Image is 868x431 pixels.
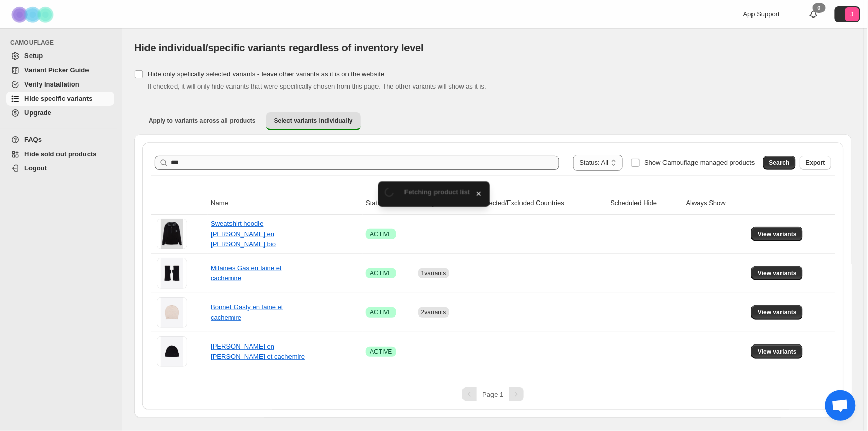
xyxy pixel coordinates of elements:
text: J [851,11,854,17]
span: Hide sold out products [24,150,97,158]
a: Mitaines Gas en laine et cachemire [211,264,281,282]
a: [PERSON_NAME] en [PERSON_NAME] et cachemire [211,342,305,360]
button: View variants [751,227,803,241]
nav: Pagination [151,387,835,401]
button: Export [800,156,831,170]
span: ACTIVE [370,308,392,317]
a: Logout [6,161,114,176]
th: Always Show [683,192,749,215]
span: ACTIVE [370,269,392,277]
span: View variants [758,348,797,356]
span: Hide specific variants [24,95,93,102]
span: ACTIVE [370,230,392,238]
span: If checked, it will only hide variants that were specifically chosen from this page. The other va... [148,82,486,90]
div: Select variants individually [134,134,852,418]
span: App Support [743,10,780,18]
span: Apply to variants across all products [149,117,256,125]
button: Avatar with initials J [835,6,860,22]
span: Verify Installation [24,80,79,88]
span: Hide only spefically selected variants - leave other variants as it is on the website [148,70,384,78]
span: Page 1 [482,391,503,398]
button: View variants [751,266,803,280]
span: Search [769,159,790,167]
button: Apply to variants across all products [140,112,264,129]
a: 0 [808,9,819,19]
th: Status [363,192,415,215]
span: Logout [24,164,47,172]
span: Variant Picker Guide [24,66,89,74]
button: View variants [751,344,803,359]
span: FAQs [24,136,42,143]
th: Name [208,192,363,215]
span: ACTIVE [370,348,392,356]
a: Hide specific variants [6,92,114,106]
img: Camouflage [8,1,59,28]
a: Setup [6,49,114,63]
button: Select variants individually [266,112,361,130]
span: Setup [24,52,43,60]
a: Verify Installation [6,77,114,92]
a: Hide sold out products [6,147,114,161]
span: Show Camouflage managed products [644,159,755,166]
span: 1 variants [421,270,446,277]
a: Upgrade [6,106,114,120]
span: View variants [758,230,797,238]
div: 0 [813,3,826,13]
th: Selected/Excluded Countries [476,192,607,215]
a: Sweatshirt hoodie [PERSON_NAME] en [PERSON_NAME] bio [211,220,276,248]
span: CAMOUFLAGE [10,39,117,47]
span: Hide individual/specific variants regardless of inventory level [134,42,424,53]
th: Scheduled Hide [607,192,683,215]
button: Search [763,156,796,170]
span: Fetching product list [404,188,470,196]
span: Upgrade [24,109,51,117]
span: View variants [758,269,797,277]
span: Export [806,159,825,167]
button: View variants [751,305,803,320]
span: 2 variants [421,309,446,316]
span: View variants [758,308,797,317]
a: FAQs [6,133,114,147]
a: Bonnet Gasty en laine et cachemire [211,303,283,321]
span: Avatar with initials J [845,7,859,21]
span: Select variants individually [274,117,353,125]
a: Ouvrir le chat [825,390,856,421]
a: Variant Picker Guide [6,63,114,77]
